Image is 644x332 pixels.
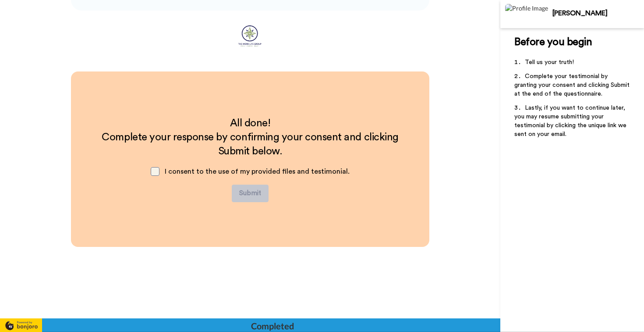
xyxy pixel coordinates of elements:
[230,118,271,129] span: All done!
[232,185,269,202] button: Submit
[514,37,592,47] span: Before you begin
[525,59,574,65] span: Tell us your truth!
[102,132,401,157] span: Complete your response by confirming your consent and clicking Submit below.
[552,9,644,18] div: [PERSON_NAME]
[514,105,628,137] span: Lastly, if you want to continue later, you may resume submitting your testimonial by clicking the...
[505,4,548,13] img: Profile Image
[251,320,293,332] div: Completed
[514,73,631,97] span: Complete your testimonial by granting your consent and clicking Submit at the end of the question...
[165,168,350,175] span: I consent to the use of my provided files and testimonial.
